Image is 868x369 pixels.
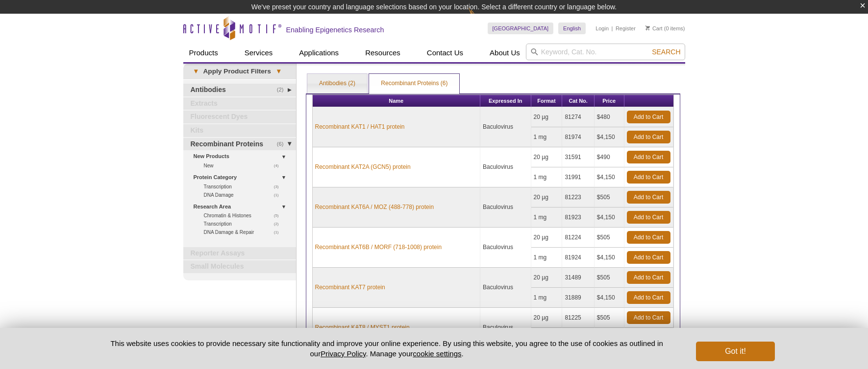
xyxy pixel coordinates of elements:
[595,308,624,328] td: $505
[595,127,624,147] td: $4,150
[531,288,563,308] td: 1 mg
[562,95,594,107] th: Cat No.
[307,74,367,93] a: Antibodies (2)
[421,44,469,62] a: Contact Us
[480,228,531,268] td: Baculovirus
[274,220,284,228] span: (2)
[595,187,624,208] td: $505
[531,147,563,167] td: 20 µg
[313,95,481,107] th: Name
[480,147,531,187] td: Baculovirus
[595,268,624,288] td: $505
[204,191,284,199] a: (1)DNA Damage
[627,311,670,324] a: Add to Cart
[562,288,594,308] td: 31889
[531,208,563,228] td: 1 mg
[531,248,563,268] td: 1 mg
[627,111,670,123] a: Add to Cart
[531,167,563,187] td: 1 mg
[274,228,284,236] span: (1)
[277,138,289,151] span: (6)
[188,67,203,76] span: ▾
[562,308,594,328] td: 81225
[480,268,531,308] td: Baculovirus
[562,228,594,248] td: 81224
[531,308,563,328] td: 20 µg
[595,288,624,308] td: $4,150
[562,268,594,288] td: 31489
[562,127,594,147] td: 81974
[183,84,296,96] a: (2)Antibodies
[183,124,296,137] a: Kits
[595,147,624,167] td: $490
[627,151,670,163] a: Add to Cart
[595,25,609,32] a: Login
[484,44,526,62] a: About Us
[595,167,624,187] td: $4,150
[480,107,531,147] td: Baculovirus
[595,95,624,107] th: Price
[274,191,284,199] span: (1)
[239,44,279,62] a: Services
[645,25,663,32] a: Cart
[531,268,563,288] td: 20 µg
[274,211,284,220] span: (5)
[627,251,670,264] a: Add to Cart
[480,95,531,107] th: Expressed In
[562,107,594,127] td: 81274
[627,231,670,244] a: Add to Cart
[531,127,563,147] td: 1 mg
[183,111,296,123] a: Fluorescent Dyes
[531,187,563,208] td: 20 µg
[627,291,670,304] a: Add to Cart
[480,187,531,228] td: Baculovirus
[595,208,624,228] td: $4,150
[616,25,636,32] a: Register
[562,187,594,208] td: 81223
[315,283,385,292] a: Recombinant KAT7 protein
[562,167,594,187] td: 31991
[645,25,650,30] img: Your Cart
[204,220,284,228] a: (2)Transcription
[194,172,290,183] a: Protein Category
[612,23,613,34] li: |
[359,44,406,62] a: Resources
[183,97,296,110] a: Extracts
[526,44,685,60] input: Keyword, Cat. No.
[531,95,563,107] th: Format
[277,84,289,96] span: (2)
[645,23,685,34] li: (0 items)
[696,342,774,361] button: Got it!
[315,203,434,211] a: Recombinant KAT6A / MOZ (488-778) protein
[183,247,296,260] a: Reporter Assays
[194,202,290,212] a: Research Area
[562,248,594,268] td: 81924
[204,183,284,191] a: (3)Transcription
[321,349,366,358] a: Privacy Policy
[274,161,284,170] span: (4)
[315,323,410,332] a: Recombinant KAT8 / MYST1 protein
[194,151,290,161] a: New Products
[274,183,284,191] span: (3)
[204,211,284,220] a: (5)Chromatin & Histones
[562,147,594,167] td: 31591
[627,211,670,224] a: Add to Cart
[204,161,284,170] a: (4)New
[293,44,345,62] a: Applications
[480,308,531,348] td: Baculovirus
[315,122,405,131] a: Recombinant KAT1 / HAT1 protein
[413,349,461,358] button: cookie settings
[315,162,411,171] a: Recombinant KAT2A (GCN5) protein
[271,67,286,76] span: ▾
[488,23,554,34] a: [GEOGRAPHIC_DATA]
[315,243,442,252] a: Recombinant KAT6B / MORF (718-1008) protein
[627,131,670,143] a: Add to Cart
[531,107,563,127] td: 20 µg
[595,228,624,248] td: $505
[649,47,683,56] button: Search
[595,107,624,127] td: $480
[627,191,670,204] a: Add to Cart
[183,138,296,151] a: (6)Recombinant Proteins
[369,74,459,93] a: Recombinant Proteins (6)
[183,44,224,62] a: Products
